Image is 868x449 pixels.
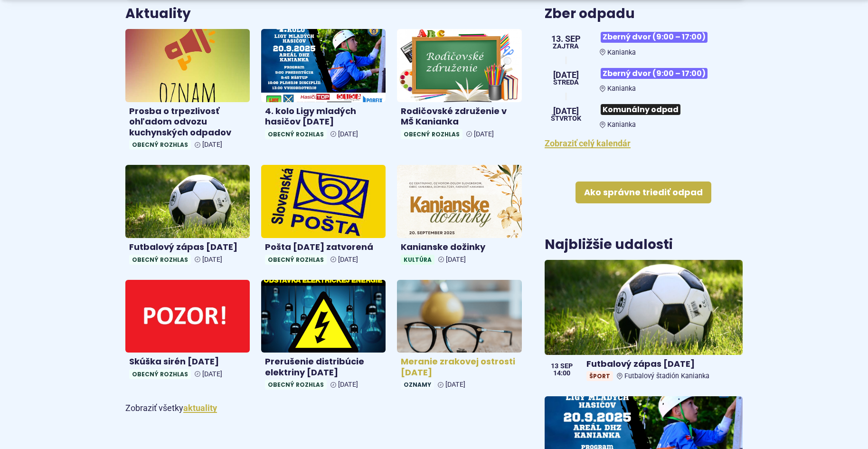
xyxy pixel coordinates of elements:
[576,182,711,203] a: Ako správne triediť odpad
[129,140,191,150] span: Obecný rozhlas
[551,115,581,122] span: štvrtok
[125,401,522,416] p: Zobraziť všetky
[553,79,579,86] span: streda
[401,242,518,253] h4: Kanianske dožinky
[338,381,358,389] span: [DATE]
[397,165,521,268] a: Kanianske dožinky Kultúra [DATE]
[551,363,558,370] span: 13
[125,29,250,153] a: Prosba o trpezlivosť ohľadom odvozu kuchynských odpadov Obecný rozhlas [DATE]
[551,43,581,50] span: Zajtra
[202,370,222,378] span: [DATE]
[553,71,579,79] span: [DATE]
[129,106,246,138] h4: Prosba o trpezlivosť ohľadom odvozu kuchynských odpadov
[607,85,636,93] span: Kanianka
[129,255,191,265] span: Obecný rozhlas
[265,242,382,253] h4: Pošta [DATE] zatvorená
[545,64,743,93] a: Zberný dvor (9:00 – 17:00) Kanianka [DATE] streda
[401,106,518,127] h4: Rodičovské združenie v MŠ Kanianka
[129,242,246,253] h4: Futbalový zápas [DATE]
[338,256,358,264] span: [DATE]
[560,363,573,370] span: sep
[551,370,573,377] span: 14:00
[338,130,358,138] span: [DATE]
[397,29,521,143] a: Rodičovské združenie v MŠ Kanianka Obecný rozhlas [DATE]
[397,280,521,394] a: Meranie zrakovej ostrosti [DATE] Oznamy [DATE]
[624,372,709,380] span: Futbalový štadión Kanianka
[545,138,631,148] a: Zobraziť celý kalendár
[202,256,222,264] span: [DATE]
[601,32,708,43] span: Zberný dvor (9:00 – 17:00)
[401,356,518,378] h4: Meranie zrakovej ostrosti [DATE]
[125,165,250,268] a: Futbalový zápas [DATE] Obecný rozhlas [DATE]
[261,29,386,143] a: 4. kolo Ligy mladých hasičov [DATE] Obecný rozhlas [DATE]
[545,7,743,21] h3: Zber odpadu
[545,238,673,252] h3: Najbližšie udalosti
[265,380,327,390] span: Obecný rozhlas
[545,260,743,385] a: Futbalový zápas [DATE] ŠportFutbalový štadión Kanianka 13 sep 14:00
[129,356,246,367] h4: Skúška sirén [DATE]
[401,129,462,139] span: Obecný rozhlas
[183,403,217,413] a: Zobraziť všetky aktuality
[601,104,680,115] span: Komunálny odpad
[401,255,434,265] span: Kultúra
[125,7,191,21] h3: Aktuality
[125,280,250,383] a: Skúška sirén [DATE] Obecný rozhlas [DATE]
[551,35,581,43] span: 13. sep
[265,255,327,265] span: Obecný rozhlas
[265,106,382,127] h4: 4. kolo Ligy mladých hasičov [DATE]
[607,48,636,57] span: Kanianka
[551,107,581,115] span: [DATE]
[607,121,636,129] span: Kanianka
[545,100,743,129] a: Komunálny odpad Kanianka [DATE] štvrtok
[129,369,191,379] span: Obecný rozhlas
[261,280,386,394] a: Prerušenie distribúcie elektriny [DATE] Obecný rozhlas [DATE]
[586,371,613,381] span: Šport
[445,381,465,389] span: [DATE]
[261,165,386,268] a: Pošta [DATE] zatvorená Obecný rozhlas [DATE]
[446,256,466,264] span: [DATE]
[265,356,382,378] h4: Prerušenie distribúcie elektriny [DATE]
[474,130,494,138] span: [DATE]
[586,359,739,370] h4: Futbalový zápas [DATE]
[545,28,743,57] a: Zberný dvor (9:00 – 17:00) Kanianka 13. sep Zajtra
[601,68,708,79] span: Zberný dvor (9:00 – 17:00)
[265,129,327,139] span: Obecný rozhlas
[202,141,222,149] span: [DATE]
[401,380,434,390] span: Oznamy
